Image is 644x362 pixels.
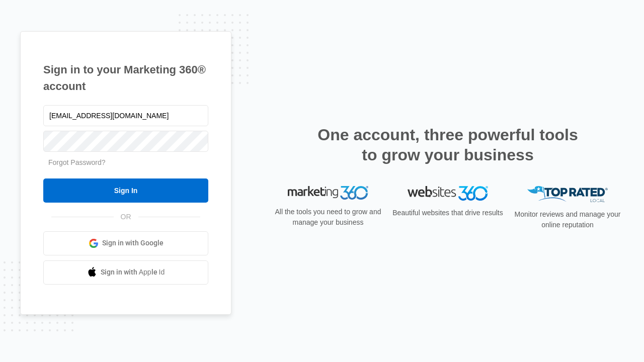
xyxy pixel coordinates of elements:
[43,105,208,126] input: Email
[527,186,608,203] img: Top Rated Local
[511,209,624,230] p: Monitor reviews and manage your online reputation
[43,231,208,255] a: Sign in with Google
[43,260,208,285] a: Sign in with Apple Id
[408,186,488,201] img: Websites 360
[48,158,106,166] a: Forgot Password?
[314,125,581,165] h2: One account, three powerful tools to grow your business
[43,61,208,95] h1: Sign in to your Marketing 360® account
[272,207,384,228] p: All the tools you need to grow and manage your business
[43,178,208,203] input: Sign In
[391,208,504,218] p: Beautiful websites that drive results
[288,186,368,200] img: Marketing 360
[101,267,165,278] span: Sign in with Apple Id
[114,212,138,222] span: OR
[102,238,164,248] span: Sign in with Google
